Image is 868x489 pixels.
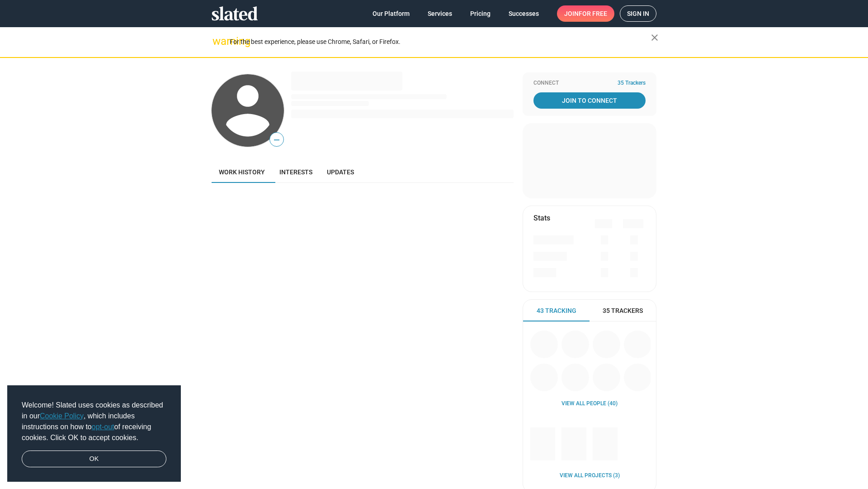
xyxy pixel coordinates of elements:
a: Joinfor free [557,5,614,22]
a: dismiss cookie message [22,451,166,468]
span: Join [564,5,607,22]
span: Interests [279,168,312,176]
a: Interests [272,161,320,183]
mat-card-title: Stats [533,213,550,223]
a: Join To Connect [533,92,646,109]
span: 35 Trackers [618,80,646,87]
div: Connect [533,80,646,87]
span: Pricing [470,5,491,22]
a: Cookie Policy [40,412,84,420]
a: Our Platform [365,5,417,22]
span: 43 Tracking [537,307,576,315]
a: View all Projects (3) [560,472,620,479]
span: Services [428,5,452,22]
span: 35 Trackers [603,307,643,315]
a: Updates [320,161,361,183]
a: Work history [212,161,272,183]
a: Sign in [620,5,656,22]
a: View all People (40) [561,400,618,407]
a: Successes [501,5,546,22]
span: Join To Connect [535,92,644,109]
mat-icon: close [649,32,660,43]
div: cookieconsent [7,385,181,482]
a: opt-out [92,423,114,431]
mat-icon: warning [212,36,223,47]
a: Services [420,5,459,22]
span: Welcome! Slated uses cookies as described in our , which includes instructions on how to of recei... [22,400,166,443]
a: Pricing [463,5,498,22]
span: Updates [327,168,354,176]
span: Our Platform [373,5,410,22]
span: Sign in [627,6,649,21]
span: Work history [219,168,265,176]
span: Successes [509,5,539,22]
span: for free [579,5,607,22]
div: For the best experience, please use Chrome, Safari, or Firefox. [230,36,651,48]
span: — [270,134,283,146]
